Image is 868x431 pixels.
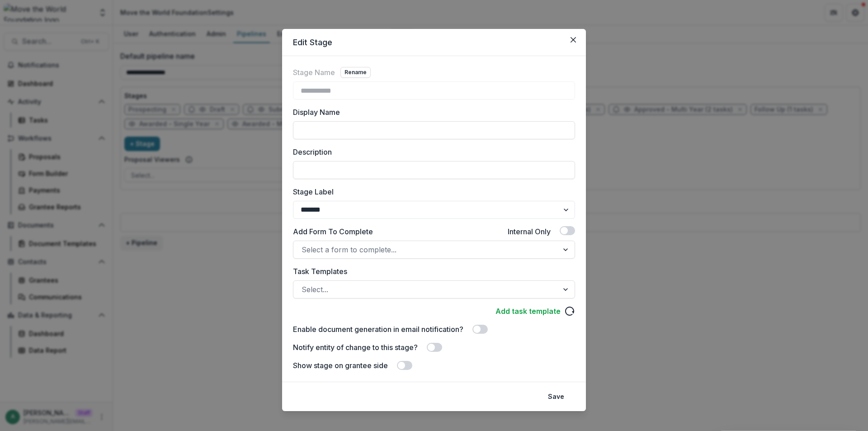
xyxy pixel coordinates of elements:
label: Notify entity of change to this stage? [293,342,418,353]
a: Add task template [495,306,561,317]
label: Task Templates [293,266,570,277]
label: Show stage on grantee side [293,360,388,371]
label: Description [293,147,570,157]
label: Enable document generation in email notification? [293,324,463,335]
label: Add Form To Complete [293,226,373,237]
button: Close [566,33,580,47]
button: Rename [340,67,371,78]
label: Internal Only [508,226,551,237]
label: Display Name [293,107,570,118]
svg: reload [564,306,575,317]
button: Save [542,389,570,404]
label: Stage Label [293,186,570,197]
header: Edit Stage [282,29,586,56]
label: Stage Name [293,67,335,78]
